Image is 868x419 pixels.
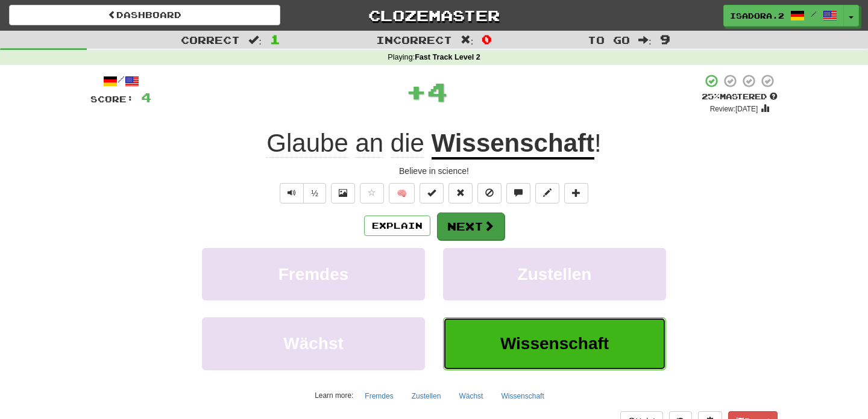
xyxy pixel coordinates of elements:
button: Reset to 0% Mastered (alt+r) [448,183,473,203]
button: Zustellen [405,387,448,405]
span: + [406,73,427,110]
button: Add to collection (alt+a) [564,183,588,203]
div: Believe in science! [90,165,778,177]
button: Ignore sentence (alt+i) [477,183,502,203]
span: Wissenschaft [500,334,609,353]
span: Incorrect [376,34,452,46]
span: die [391,129,424,158]
button: Show image (alt+x) [331,183,355,203]
button: Play sentence audio (ctl+space) [280,183,304,203]
u: Wissenschaft [432,129,594,160]
span: isadora.2 [730,10,784,21]
span: ! [594,129,602,157]
a: isadora.2 / [723,5,844,26]
button: Wächst [452,387,489,405]
button: Wissenschaft [443,317,666,370]
button: Fremdes [358,387,400,405]
span: Zustellen [518,265,592,284]
button: Fremdes [202,248,425,300]
small: Review: [DATE] [710,105,758,113]
button: Zustellen [443,248,666,300]
button: 🧠 [389,183,415,203]
span: Correct [181,34,240,46]
span: an [355,129,383,158]
span: Wächst [283,334,344,353]
strong: Fast Track Level 2 [415,53,480,61]
span: 9 [660,32,670,46]
span: Fremdes [278,265,349,284]
span: 4 [141,90,151,105]
div: / [90,73,151,88]
span: Glaube [266,129,348,158]
span: Score: [90,94,134,104]
span: 1 [270,32,280,46]
a: Dashboard [9,5,280,25]
button: Edit sentence (alt+d) [535,183,559,203]
button: Favorite sentence (alt+f) [360,183,384,203]
span: 25 % [702,92,720,101]
div: Text-to-speech controls [277,183,326,203]
span: 0 [482,32,492,46]
span: : [638,35,652,45]
span: To go [588,34,630,46]
small: Learn more: [315,391,353,400]
div: Mastered [702,92,778,102]
span: : [461,35,474,45]
button: Explain [364,216,430,236]
button: Wächst [202,317,425,370]
span: 4 [427,76,448,107]
a: Clozemaster [298,5,570,26]
span: / [811,10,817,18]
button: Set this sentence to 100% Mastered (alt+m) [420,183,444,203]
span: : [248,35,262,45]
button: Discuss sentence (alt+u) [506,183,530,203]
button: Next [437,213,505,240]
button: Wissenschaft [494,387,550,405]
button: ½ [303,183,326,203]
